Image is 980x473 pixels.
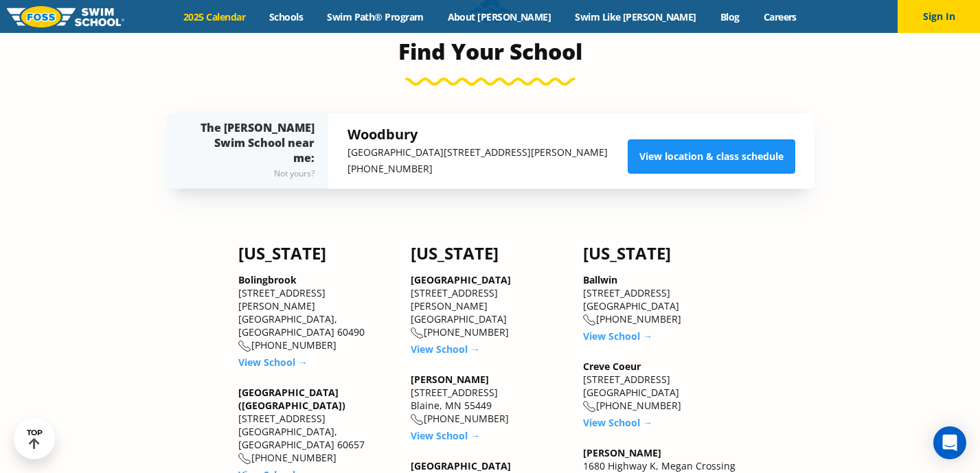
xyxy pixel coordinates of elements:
a: [GEOGRAPHIC_DATA] ([GEOGRAPHIC_DATA]) [238,386,345,412]
img: location-phone-o-icon.svg [238,453,251,465]
a: [PERSON_NAME] [411,373,489,386]
img: FOSS Swim School Logo [7,6,124,27]
h4: [US_STATE] [411,244,569,263]
a: About [PERSON_NAME] [435,10,563,23]
a: [GEOGRAPHIC_DATA] [411,459,511,472]
div: Not yours? [194,165,315,182]
div: TOP [27,428,43,450]
a: View School → [238,356,308,369]
h3: Find Your School [166,38,814,65]
a: View location & class schedule [628,139,795,174]
div: [STREET_ADDRESS] Blaine, MN 55449 [PHONE_NUMBER] [411,373,569,426]
p: [PHONE_NUMBER] [347,161,608,177]
a: Swim Path® Program [315,10,435,23]
a: Ballwin [583,273,617,286]
a: View School → [583,330,652,343]
a: Swim Like [PERSON_NAME] [563,10,709,23]
img: location-phone-o-icon.svg [411,327,424,339]
h4: [US_STATE] [238,244,397,263]
div: [STREET_ADDRESS] [GEOGRAPHIC_DATA] [PHONE_NUMBER] [583,273,742,326]
a: View School → [411,429,480,442]
a: Careers [751,10,808,23]
a: Schools [258,10,315,23]
h4: [US_STATE] [583,244,742,263]
a: [PERSON_NAME] [583,446,661,459]
a: Creve Coeur [583,360,641,373]
div: [STREET_ADDRESS][PERSON_NAME] [GEOGRAPHIC_DATA] [PHONE_NUMBER] [411,273,569,339]
a: View School → [411,343,480,356]
img: location-phone-o-icon.svg [583,314,596,326]
a: Bolingbrook [238,273,297,286]
a: 2025 Calendar [172,10,258,23]
div: [STREET_ADDRESS] [GEOGRAPHIC_DATA], [GEOGRAPHIC_DATA] 60657 [PHONE_NUMBER] [238,386,397,465]
a: [GEOGRAPHIC_DATA] [411,273,511,286]
h5: Woodbury [347,125,608,144]
div: Open Intercom Messenger [933,426,966,459]
img: location-phone-o-icon.svg [238,341,251,352]
div: The [PERSON_NAME] Swim School near me: [194,120,315,182]
div: [STREET_ADDRESS] [GEOGRAPHIC_DATA] [PHONE_NUMBER] [583,360,742,413]
div: [STREET_ADDRESS][PERSON_NAME] [GEOGRAPHIC_DATA], [GEOGRAPHIC_DATA] 60490 [PHONE_NUMBER] [238,273,397,352]
img: location-phone-o-icon.svg [583,401,596,413]
p: [GEOGRAPHIC_DATA][STREET_ADDRESS][PERSON_NAME] [347,144,608,161]
a: View School → [583,416,652,429]
img: location-phone-o-icon.svg [411,414,424,426]
a: Blog [708,10,751,23]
